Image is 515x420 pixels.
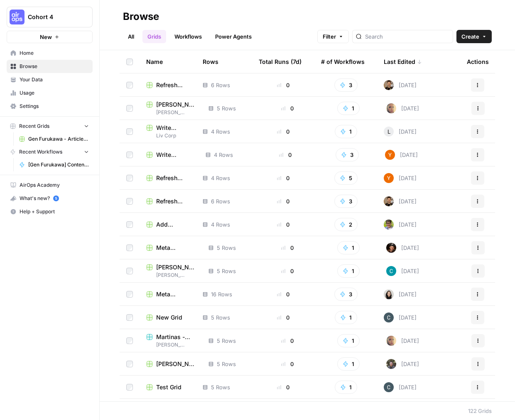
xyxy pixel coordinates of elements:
[384,289,394,299] img: t5ef5oef8zpw1w4g2xghobes91mw
[263,244,311,252] div: 0
[7,205,93,218] button: Help + Support
[211,127,230,136] span: 4 Rows
[386,336,396,346] img: rpnue5gqhgwwz5ulzsshxcaclga5
[217,267,236,275] span: 5 Rows
[365,32,449,41] input: Search
[384,382,417,392] div: [DATE]
[386,243,419,253] div: [DATE]
[146,383,189,391] a: Test Grid
[334,195,358,208] button: 3
[384,382,394,392] img: 9zdwb908u64ztvdz43xg4k8su9w3
[263,337,311,345] div: 0
[7,192,92,205] div: What's new?
[19,148,62,156] span: Recent Workflows
[263,360,311,368] div: 0
[214,151,233,159] span: 4 Rows
[146,313,189,322] a: New Grid
[15,132,93,146] a: Gen Furukawa - Article from keywords Grid
[146,244,195,252] a: Meta description writer [PERSON_NAME] (1)
[217,104,236,112] span: 5 Rows
[384,196,394,206] img: 36rz0nf6lyfqsoxlb67712aiq2cf
[20,89,89,97] span: Usage
[156,244,195,252] span: Meta description writer [PERSON_NAME] (1)
[20,76,89,83] span: Your Data
[384,289,417,299] div: [DATE]
[461,32,479,41] span: Create
[384,173,417,183] div: [DATE]
[259,50,302,73] div: Total Runs (7d)
[211,383,230,391] span: 5 Rows
[259,197,308,205] div: 0
[146,50,189,73] div: Name
[334,218,358,231] button: 2
[384,127,417,137] div: [DATE]
[7,120,93,132] button: Recent Grids
[40,33,52,41] span: New
[7,46,93,60] a: Home
[259,220,308,229] div: 0
[384,220,394,230] img: 2bc7se0ma8dkfmk22738zyohvuw6
[384,196,417,206] div: [DATE]
[20,181,89,189] span: AirOps Academy
[7,73,93,86] a: Your Data
[385,150,395,160] img: 2g5i80eb11ad72nld5er3knpxfwt
[334,288,358,301] button: 3
[156,383,181,391] span: Test Grid
[10,10,25,24] img: Cohort 4 Logo
[386,359,396,369] img: maow1e9ocotky9esmvpk8ol9rk58
[386,336,419,346] div: [DATE]
[217,337,236,345] span: 5 Rows
[123,30,139,43] a: All
[384,50,422,73] div: Last Edited
[317,30,349,43] button: Filter
[211,197,230,205] span: 6 Rows
[55,196,57,200] text: 5
[156,313,182,322] span: New Grid
[156,197,189,205] span: Refresh Existing Content (1)
[156,220,189,229] span: Add Internal and External Links
[335,311,357,324] button: 1
[337,357,360,371] button: 1
[386,103,419,113] div: [DATE]
[156,151,192,159] span: Write Informational Article
[156,100,195,109] span: [PERSON_NAME]'s First Workflow Grid
[263,104,311,112] div: 0
[456,30,492,43] button: Create
[467,50,489,73] div: Actions
[211,174,230,182] span: 4 Rows
[156,81,189,89] span: Refresh Existing Content
[337,102,360,115] button: 1
[146,360,195,368] a: [PERSON_NAME] - Test Grid
[7,178,93,192] a: AirOps Academy
[7,100,93,113] a: Settings
[259,174,308,182] div: 0
[146,341,195,349] span: [PERSON_NAME] Workspace
[384,313,394,322] img: 9zdwb908u64ztvdz43xg4k8su9w3
[156,124,189,132] span: Write Content Briefs
[146,263,195,279] a: [PERSON_NAME] Description example Grid[PERSON_NAME]'s Workspace
[211,290,232,298] span: 16 Rows
[387,127,390,136] span: L
[335,381,357,394] button: 1
[156,333,195,341] span: Martinas - [DATE] - Meta Description Writer Grid
[321,50,365,73] div: # of Workflows
[169,30,207,43] a: Workflows
[337,241,360,254] button: 1
[146,290,189,298] a: Meta Description Writer Grid
[384,173,394,183] img: 2g5i80eb11ad72nld5er3knpxfwt
[146,124,189,139] a: Write Content BriefsLiv Corp
[146,132,189,139] span: Liv Corp
[20,208,89,215] span: Help + Support
[156,360,195,368] span: [PERSON_NAME] - Test Grid
[337,264,360,278] button: 1
[7,7,93,27] button: Workspace: Cohort 4
[468,407,492,415] div: 122 Grids
[334,78,358,92] button: 3
[28,13,78,21] span: Cohort 4
[210,30,257,43] a: Power Agents
[386,359,419,369] div: [DATE]
[142,30,166,43] a: Grids
[19,122,49,130] span: Recent Grids
[146,100,195,116] a: [PERSON_NAME]'s First Workflow Grid[PERSON_NAME] Workspace
[123,10,159,23] div: Browse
